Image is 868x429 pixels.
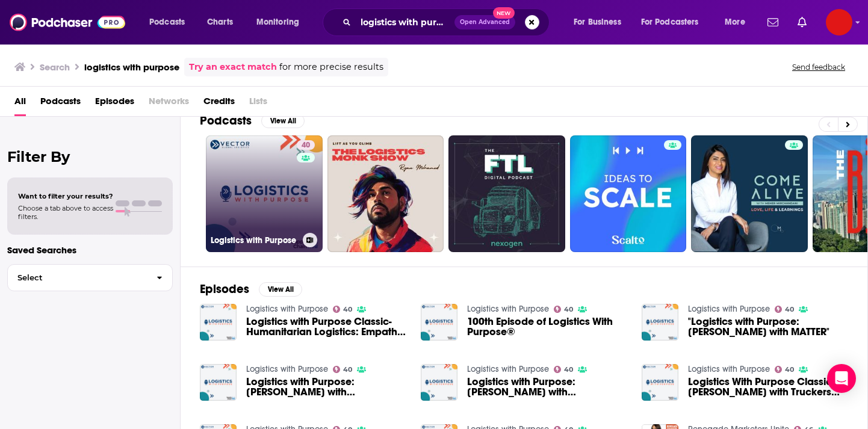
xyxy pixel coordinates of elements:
[467,304,549,314] a: Logistics with Purpose
[246,377,406,397] span: Logistics with Purpose: [PERSON_NAME] with [DEMOGRAPHIC_DATA] Missions
[633,13,716,32] button: open menu
[763,12,783,32] a: Show notifications dropdown
[641,14,699,31] span: For Podcasters
[343,307,352,312] span: 40
[7,148,173,165] h2: Filter By
[200,113,252,128] h2: Podcasts
[688,364,770,374] a: Logistics with Purpose
[688,304,770,314] a: Logistics with Purpose
[206,135,323,252] a: 40Logistics with Purpose
[785,307,794,312] span: 40
[826,9,852,35] button: Show profile menu
[454,15,515,29] button: Open AdvancedNew
[642,364,678,401] img: Logistics With Purpose Classic: Laura Cyrus with Truckers Against Trafficking
[149,14,185,31] span: Podcasts
[200,113,305,128] a: PodcastsView All
[554,306,574,313] a: 40
[7,244,173,256] p: Saved Searches
[467,377,627,397] span: Logistics with Purpose: [PERSON_NAME] with [PERSON_NAME] & [PERSON_NAME]
[246,304,328,314] a: Logistics with Purpose
[775,306,795,313] a: 40
[246,377,406,397] a: Logistics with Purpose: Kevin Carvajal with Salesian Missions
[8,274,147,282] span: Select
[200,304,237,341] img: Logistics with Purpose Classic- Humanitarian Logistics: Empathy in Action featuring Christelle De...
[246,316,406,337] a: Logistics with Purpose Classic- Humanitarian Logistics: Empathy in Action featuring Christelle De...
[203,91,235,116] a: Credits
[688,316,848,337] span: "Logistics with Purpose: [PERSON_NAME] with MATTER"
[493,7,515,19] span: New
[688,316,848,337] a: "Logistics with Purpose: Jeremy Newhouse with MATTER"
[826,9,852,35] img: User Profile
[333,366,353,373] a: 40
[18,192,113,200] span: Want to filter your results?
[297,140,315,150] a: 40
[467,377,627,397] a: Logistics with Purpose: Melenie York with Whitehouse & Schapiro
[211,235,298,245] h3: Logistics with Purpose
[95,91,134,116] a: Episodes
[334,8,561,36] div: Search podcasts, credits, & more...
[259,282,302,297] button: View All
[261,114,305,128] button: View All
[40,91,81,116] a: Podcasts
[246,316,406,337] span: Logistics with Purpose Classic- Humanitarian Logistics: Empathy in Action featuring [PERSON_NAME]...
[785,367,794,372] span: 40
[18,204,113,221] span: Choose a tab above to access filters.
[460,19,510,25] span: Open Advanced
[248,13,315,32] button: open menu
[642,304,678,341] img: "Logistics with Purpose: Jeremy Newhouse with MATTER"
[793,12,811,32] a: Show notifications dropdown
[688,377,848,397] a: Logistics With Purpose Classic: Laura Cyrus with Truckers Against Trafficking
[10,11,125,34] img: Podchaser - Follow, Share and Rate Podcasts
[302,140,310,152] span: 40
[789,62,849,72] button: Send feedback
[200,282,249,297] h2: Episodes
[343,367,352,372] span: 40
[279,60,383,74] span: for more precise results
[7,264,173,291] button: Select
[775,366,795,373] a: 40
[333,306,353,313] a: 40
[207,14,233,31] span: Charts
[565,13,636,32] button: open menu
[199,13,240,32] a: Charts
[467,316,627,337] a: 100th Episode of Logistics With Purpose®
[14,91,26,116] a: All
[564,307,573,312] span: 40
[716,13,760,32] button: open menu
[688,377,848,397] span: Logistics With Purpose Classic: [PERSON_NAME] with Truckers Against Trafficking
[40,61,70,73] h3: Search
[564,367,573,372] span: 40
[141,13,200,32] button: open menu
[200,282,302,297] a: EpisodesView All
[421,364,457,401] img: Logistics with Purpose: Melenie York with Whitehouse & Schapiro
[467,364,549,374] a: Logistics with Purpose
[421,304,457,341] img: 100th Episode of Logistics With Purpose®
[827,364,856,393] div: Open Intercom Messenger
[200,364,237,401] img: Logistics with Purpose: Kevin Carvajal with Salesian Missions
[574,14,621,31] span: For Business
[725,14,745,31] span: More
[826,9,852,35] span: Logged in as DoubleForte
[149,91,189,116] span: Networks
[84,61,179,73] h3: logistics with purpose
[356,13,454,32] input: Search podcasts, credits, & more...
[256,14,299,31] span: Monitoring
[189,60,277,74] a: Try an exact match
[246,364,328,374] a: Logistics with Purpose
[554,366,574,373] a: 40
[249,91,267,116] span: Lists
